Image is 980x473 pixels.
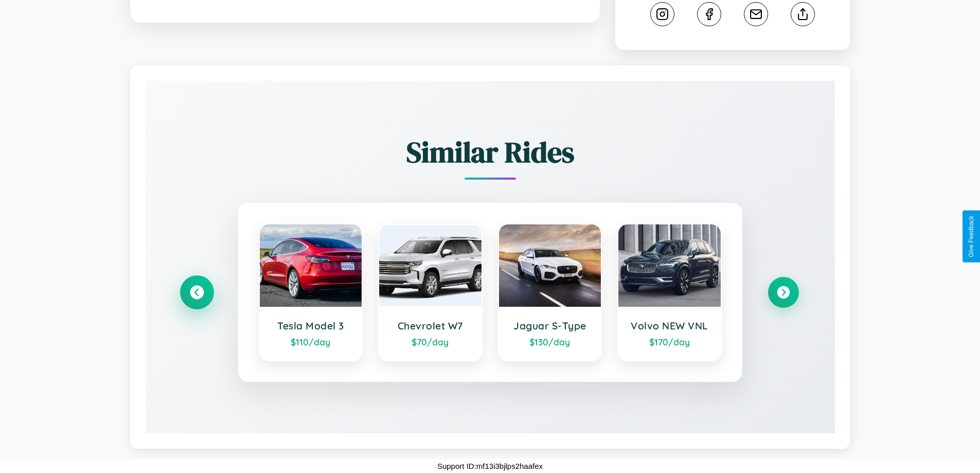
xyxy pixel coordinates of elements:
div: $ 70 /day [389,336,471,347]
div: $ 110 /day [270,336,352,347]
h2: Similar Rides [182,132,799,172]
h3: Tesla Model 3 [270,320,352,332]
div: $ 170 /day [629,336,710,347]
a: Volvo NEW VNL$170/day [617,223,722,361]
div: Give Feedback [968,216,975,257]
a: Chevrolet W7$70/day [378,223,483,361]
p: Support ID: mf13i3bjlps2haafex [437,459,543,473]
h3: Jaguar S-Type [509,320,591,332]
h3: Volvo NEW VNL [629,320,710,332]
div: $ 130 /day [509,336,591,347]
h3: Chevrolet W7 [389,320,471,332]
a: Tesla Model 3$110/day [259,223,363,361]
a: Jaguar S-Type$130/day [498,223,602,361]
